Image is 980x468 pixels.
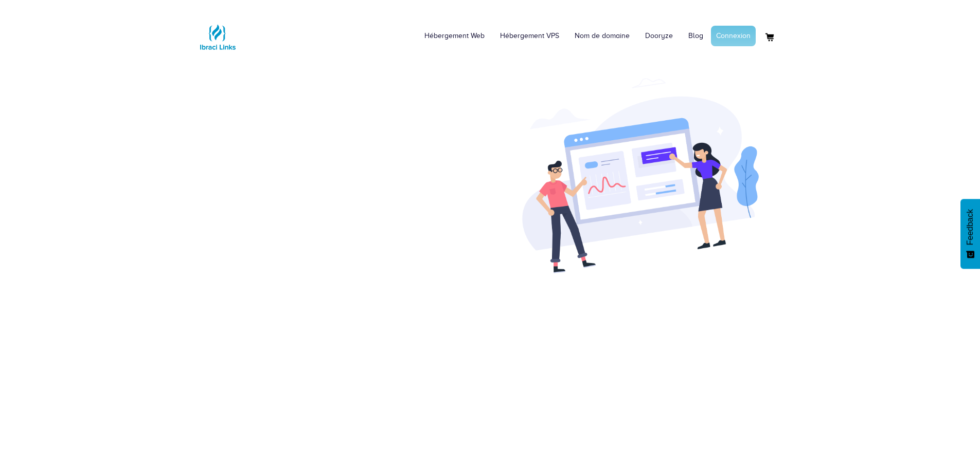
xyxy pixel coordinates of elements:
[637,21,681,51] a: Dooryze
[681,21,711,51] a: Blog
[197,16,238,58] img: Logo Ibraci Links
[417,21,492,51] a: Hébergement Web
[960,199,980,269] button: Feedback - Afficher l’enquête
[711,26,756,46] a: Connexion
[966,209,975,245] span: Feedback
[197,8,238,58] a: Logo Ibraci Links
[492,21,567,51] a: Hébergement VPS
[567,21,637,51] a: Nom de domaine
